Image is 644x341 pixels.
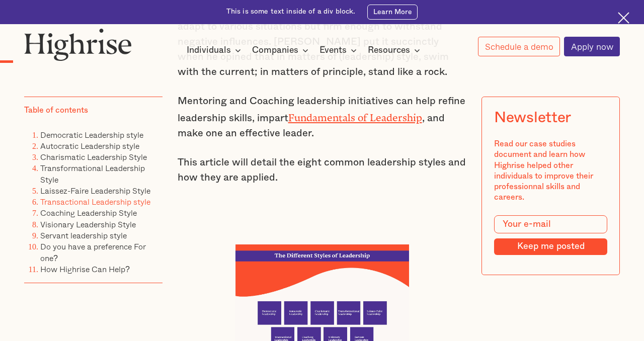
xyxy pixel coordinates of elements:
div: Resources [368,44,423,56]
div: Events [319,44,347,56]
div: Companies [252,44,298,56]
a: Laissez-Faire Leadership Style [40,184,150,197]
input: Keep me posted [494,238,607,255]
a: Autocratic Leadership style [40,139,139,152]
a: Apply now [564,37,620,57]
a: Fundamentals of Leadership [288,112,422,118]
div: Read our case studies document and learn how Highrise helped other individuals to improve their p... [494,139,607,203]
p: Mentoring and Coaching leadership initiatives can help refine leadership skills, impart , and mak... [178,94,467,141]
form: Modal Form [494,215,607,255]
div: Companies [252,44,311,56]
a: Do you have a preference For one? [40,240,146,264]
a: Learn More [367,5,418,20]
a: Coaching Leadership Style [40,206,137,219]
input: Your e-mail [494,215,607,233]
div: Events [319,44,360,56]
div: Table of contents [24,105,88,116]
div: Newsletter [494,109,571,127]
a: Transformational Leadership Style [40,161,145,185]
div: Resources [368,44,410,56]
img: Cross icon [618,12,629,24]
a: Transactional Leadership style [40,195,150,208]
img: Highrise logo [24,28,132,61]
a: Visionary Leadership Style [40,217,136,230]
div: Individuals [187,44,244,56]
p: This article will detail the eight common leadership styles and how they are applied. [178,155,467,185]
a: Democratic Leadership style [40,128,143,140]
a: How Highrise Can Help? [40,262,130,275]
a: Schedule a demo [478,37,560,56]
a: Charismatic Leadership Style [40,150,147,163]
a: Servant leadership style [40,229,127,241]
div: Individuals [187,44,231,56]
div: This is some text inside of a div block. [226,7,356,17]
